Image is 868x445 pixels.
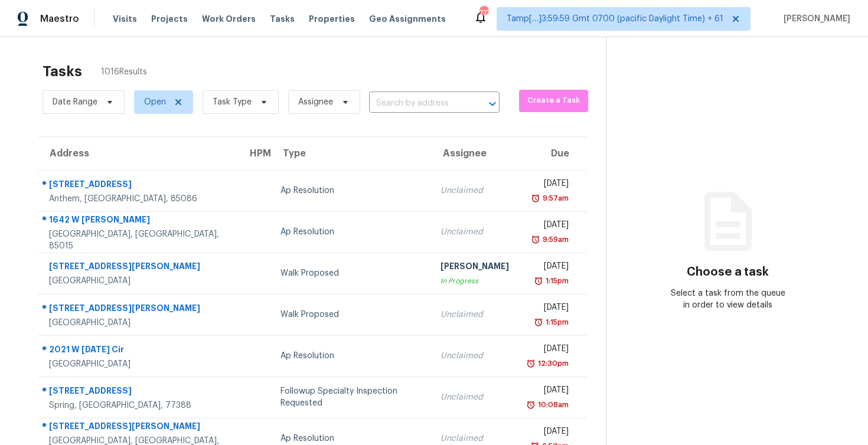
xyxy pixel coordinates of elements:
[49,275,229,287] div: [GEOGRAPHIC_DATA]
[238,137,271,170] th: HPM
[667,287,788,311] div: Select a task from the queue in order to view details
[531,192,540,204] img: Overdue Alarm Icon
[280,309,421,320] div: Walk Proposed
[543,316,569,328] div: 1:15pm
[271,137,430,170] th: Type
[43,66,82,77] h2: Tasks
[38,137,238,170] th: Address
[280,385,421,409] div: Followup Specialty Inspection Requested
[49,214,229,228] div: 1642 W [PERSON_NAME]
[49,317,229,329] div: [GEOGRAPHIC_DATA]
[528,343,569,358] div: [DATE]
[528,219,569,234] div: [DATE]
[543,275,569,287] div: 1:15pm
[151,13,188,25] span: Projects
[431,137,518,170] th: Assignee
[369,13,446,25] span: Geo Assignments
[49,178,229,193] div: [STREET_ADDRESS]
[528,384,569,399] div: [DATE]
[479,7,488,19] div: 777
[49,385,229,400] div: [STREET_ADDRESS]
[528,302,569,316] div: [DATE]
[519,90,589,112] button: Create a Task
[101,66,147,78] span: 1016 Results
[440,226,509,238] div: Unclaimed
[298,96,333,108] span: Assignee
[540,192,569,204] div: 9:57am
[440,391,509,403] div: Unclaimed
[687,266,769,278] h3: Choose a task
[202,13,256,25] span: Work Orders
[525,94,583,107] span: Create a Task
[528,426,569,440] div: [DATE]
[779,13,850,25] span: [PERSON_NAME]
[270,15,295,23] span: Tasks
[440,260,509,275] div: [PERSON_NAME]
[40,13,79,25] span: Maestro
[440,433,509,444] div: Unclaimed
[144,96,166,108] span: Open
[53,96,97,108] span: Date Range
[280,350,421,362] div: Ap Resolution
[440,309,509,320] div: Unclaimed
[536,358,569,369] div: 12:30pm
[536,399,569,411] div: 10:08am
[49,302,229,317] div: [STREET_ADDRESS][PERSON_NAME]
[540,234,569,246] div: 9:59am
[49,420,229,435] div: [STREET_ADDRESS][PERSON_NAME]
[49,193,229,205] div: Anthem, [GEOGRAPHIC_DATA], 85086
[518,137,587,170] th: Due
[280,433,421,444] div: Ap Resolution
[440,185,509,197] div: Unclaimed
[534,316,543,328] img: Overdue Alarm Icon
[49,358,229,370] div: [GEOGRAPHIC_DATA]
[528,260,569,275] div: [DATE]
[526,358,536,369] img: Overdue Alarm Icon
[507,13,723,25] span: Tamp[…]3:59:59 Gmt 0700 (pacific Daylight Time) + 61
[369,94,466,113] input: Search by address
[440,350,509,362] div: Unclaimed
[280,226,421,238] div: Ap Resolution
[484,96,501,112] button: Open
[531,234,540,246] img: Overdue Alarm Icon
[113,13,137,25] span: Visits
[280,267,421,279] div: Walk Proposed
[213,96,252,108] span: Task Type
[526,399,536,411] img: Overdue Alarm Icon
[49,228,229,252] div: [GEOGRAPHIC_DATA], [GEOGRAPHIC_DATA], 85015
[534,275,543,287] img: Overdue Alarm Icon
[528,178,569,192] div: [DATE]
[280,185,421,197] div: Ap Resolution
[49,343,229,358] div: 2021 W [DATE] Cir
[49,400,229,411] div: Spring, [GEOGRAPHIC_DATA], 77388
[309,13,355,25] span: Properties
[49,260,229,275] div: [STREET_ADDRESS][PERSON_NAME]
[440,275,509,287] div: In Progress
